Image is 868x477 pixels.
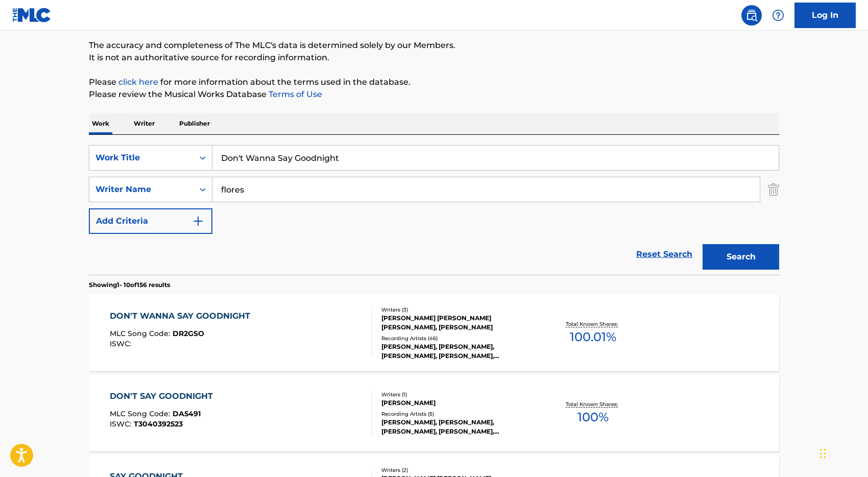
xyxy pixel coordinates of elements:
[267,89,322,99] a: Terms of Use
[89,88,779,101] p: Please review the Musical Works Database
[110,419,134,428] span: ISWC :
[89,113,112,134] p: Work
[110,329,173,338] span: MLC Song Code :
[631,243,697,266] a: Reset Search
[95,152,187,164] div: Work Title
[381,335,536,342] div: Recording Artists ( 46 )
[110,409,173,418] span: MLC Song Code :
[89,208,212,234] button: Add Criteria
[173,409,201,418] span: DA5491
[768,177,779,202] img: Delete Criterion
[570,328,616,346] span: 100.01 %
[566,320,620,328] p: Total Known Shares:
[566,400,620,408] p: Total Known Shares:
[95,183,187,196] div: Writer Name
[110,390,218,402] div: DON'T SAY GOODNIGHT
[176,113,213,134] p: Publisher
[89,145,779,275] form: Search Form
[703,244,779,270] button: Search
[381,398,536,408] div: [PERSON_NAME]
[89,375,779,451] a: DON'T SAY GOODNIGHTMLC Song Code:DA5491ISWC:T3040392523Writers (1)[PERSON_NAME]Recording Artists ...
[768,5,788,26] div: Help
[89,52,779,64] p: It is not an authoritative source for recording information.
[110,339,134,348] span: ISWC :
[381,418,536,436] div: [PERSON_NAME], [PERSON_NAME], [PERSON_NAME], [PERSON_NAME], [PERSON_NAME]
[89,295,779,371] a: DON'T WANNA SAY GOODNIGHTMLC Song Code:DR2GSOISWC:Writers (3)[PERSON_NAME] [PERSON_NAME] [PERSON_...
[131,113,158,134] p: Writer
[173,329,204,338] span: DR2GSO
[89,76,779,88] p: Please for more information about the terms used in the database.
[134,419,183,428] span: T3040392523
[192,215,204,227] img: 9d2ae6d4665cec9f34b9.svg
[381,342,536,361] div: [PERSON_NAME], [PERSON_NAME], [PERSON_NAME], [PERSON_NAME], [PERSON_NAME]
[381,391,536,398] div: Writers ( 1 )
[820,438,826,469] div: Drag
[89,280,170,290] p: Showing 1 - 10 of 156 results
[577,408,609,426] span: 100 %
[381,314,536,332] div: [PERSON_NAME] [PERSON_NAME] [PERSON_NAME], [PERSON_NAME]
[12,8,52,22] img: MLC Logo
[110,310,255,322] div: DON'T WANNA SAY GOODNIGHT
[745,9,758,21] img: search
[381,410,536,418] div: Recording Artists ( 5 )
[772,9,784,21] img: help
[741,5,762,26] a: Public Search
[817,428,868,477] iframe: Chat Widget
[381,466,536,474] div: Writers ( 2 )
[118,77,158,87] a: click here
[89,39,779,52] p: The accuracy and completeness of The MLC's data is determined solely by our Members.
[381,306,536,314] div: Writers ( 3 )
[794,3,856,28] a: Log In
